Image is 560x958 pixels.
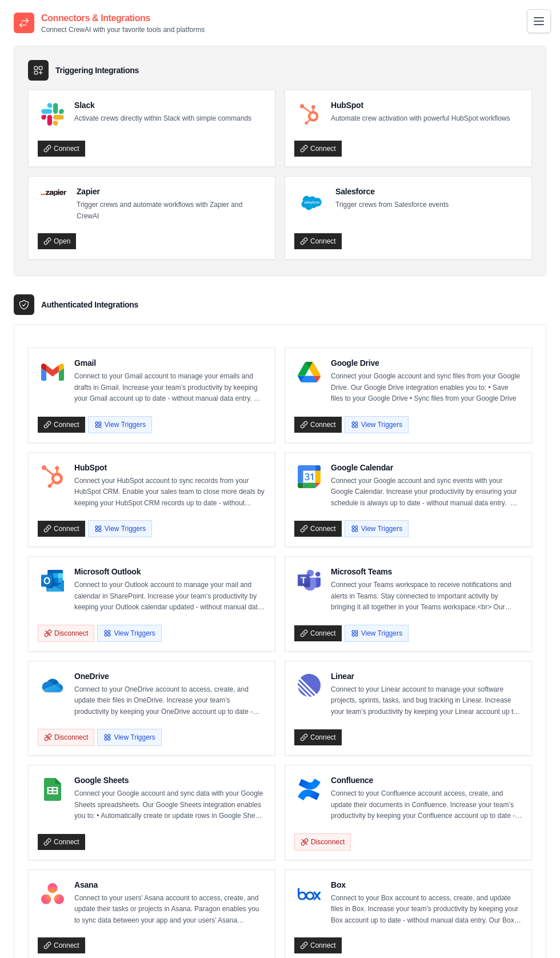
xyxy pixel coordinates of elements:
button: View Triggers [88,520,152,537]
a: Connect [294,141,342,157]
button: View Triggers [97,729,161,746]
h2: Connectors & Integrations [41,11,205,25]
h4: Slack [74,99,251,111]
a: Connect [294,729,342,745]
img: Box Logo [298,883,321,905]
h4: HubSpot [74,462,266,473]
h4: Linear [331,670,522,682]
p: Trigger crews and automate workflows with Zapier and CrewAI [77,199,266,222]
img: Asana Logo [41,883,64,905]
img: Microsoft Outlook Logo [41,569,64,592]
button: View Triggers [97,625,161,642]
img: Linear Logo [298,674,321,697]
h4: HubSpot [331,99,510,111]
img: Salesforce Logo [298,189,325,217]
h4: Confluence [331,775,522,786]
a: Connect [294,233,342,249]
p: Connect to your Box account to access, create, and update files in Box. Increase your team’s prod... [331,893,522,927]
h4: Google Drive [331,357,522,369]
button: View Triggers [345,625,409,642]
p: Connect to your OneDrive account to access, create, and update their files in OneDrive. Increase ... [74,684,266,718]
img: HubSpot Logo [298,103,321,126]
a: Open [38,233,76,249]
h4: Microsoft Teams [331,566,522,577]
button: View Triggers [88,416,152,433]
h4: Google Calendar [331,462,522,473]
p: Connect to your Gmail account to manage your emails and drafts in Gmail. Increase your team’s pro... [74,371,266,405]
h4: Salesforce [335,186,449,197]
p: Connect CrewAI with your favorite tools and platforms [41,25,205,34]
a: Connect [294,625,342,641]
button: Disconnect [38,729,94,746]
img: Google Calendar Logo [298,465,321,488]
h4: Box [331,879,522,891]
p: Connect to your Outlook account to manage your mail and calendar in SharePoint. Increase your tea... [74,580,266,613]
a: Connect [294,937,342,953]
p: Connect your Google account and sync data with your Google Sheets spreadsheets. Our Google Sheets... [74,788,266,822]
img: OneDrive Logo [41,674,64,697]
img: HubSpot Logo [41,465,64,488]
p: Connect your Google account and sync files from your Google Drive. Our Google Drive integration e... [331,371,522,405]
h4: Google Sheets [74,775,266,786]
a: Connect [38,141,85,157]
img: Microsoft Teams Logo [298,569,321,592]
h4: Zapier [77,186,266,197]
h4: OneDrive [74,670,266,682]
button: Disconnect [38,625,94,642]
p: Connect to your Linear account to manage your software projects, sprints, tasks, and bug tracking... [331,684,522,718]
img: Confluence Logo [298,778,321,801]
a: Connect [38,417,85,433]
h3: Authenticated Integrations [41,299,138,310]
p: Connect your HubSpot account to sync records from your HubSpot CRM. Enable your sales team to clo... [74,476,266,509]
img: Google Drive Logo [298,361,321,384]
h4: Gmail [74,357,266,369]
h4: Microsoft Outlook [74,566,266,577]
button: Toggle navigation [527,9,551,33]
button: View Triggers [345,416,409,433]
h4: Asana [74,879,266,891]
button: View Triggers [345,520,409,537]
button: Disconnect [294,833,351,851]
h3: Triggering Integrations [55,65,139,76]
p: Trigger crews from Salesforce events [335,199,449,211]
a: Connect [294,521,342,537]
a: Connect [38,937,85,953]
p: Connect your Teams workspace to receive notifications and alerts in Teams. Stay connected to impo... [331,580,522,613]
p: Automate crew activation with powerful HubSpot workflows [331,113,510,125]
img: Google Sheets Logo [41,778,64,801]
p: Connect to your users’ Asana account to access, create, and update their tasks or projects in Asa... [74,893,266,927]
a: Connect [38,834,85,850]
p: Connect to your Confluence account access, create, and update their documents in Confluence. Incr... [331,788,522,822]
p: Activate crews directly within Slack with simple commands [74,113,251,125]
img: Zapier Logo [41,189,66,196]
p: Connect your Google account and sync events with your Google Calendar. Increase your productivity... [331,476,522,509]
a: Connect [294,417,342,433]
a: Connect [38,521,85,537]
img: Slack Logo [41,103,64,126]
img: Gmail Logo [41,361,64,384]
